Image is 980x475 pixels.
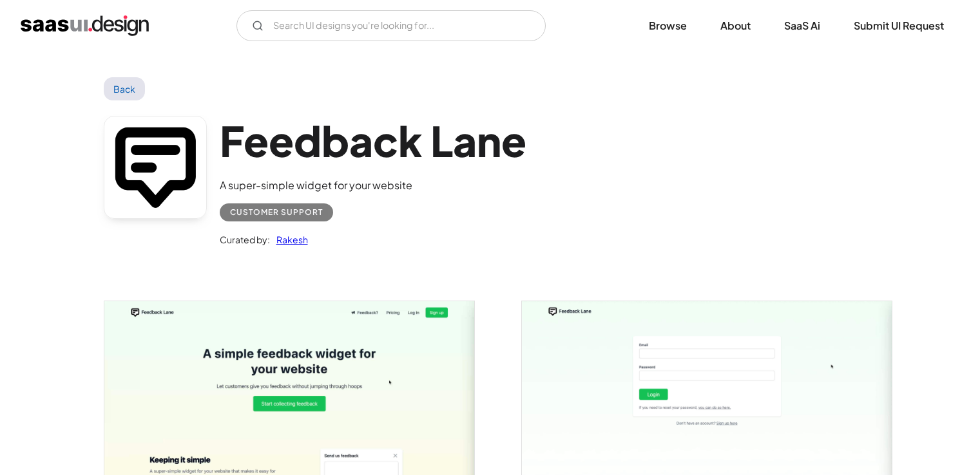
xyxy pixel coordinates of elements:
input: Search UI designs you're looking for... [236,10,546,41]
a: SaaS Ai [769,12,836,40]
div: A super-simple widget for your website [220,178,526,193]
div: Customer Support [230,205,323,220]
a: Rakesh [270,232,308,247]
a: home [21,15,149,36]
div: Curated by: [220,232,270,247]
a: About [705,12,766,40]
form: Email Form [236,10,546,41]
a: Back [104,77,146,100]
h1: Feedback Lane [220,116,526,165]
a: Browse [633,12,702,40]
a: Submit UI Request [838,12,959,40]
